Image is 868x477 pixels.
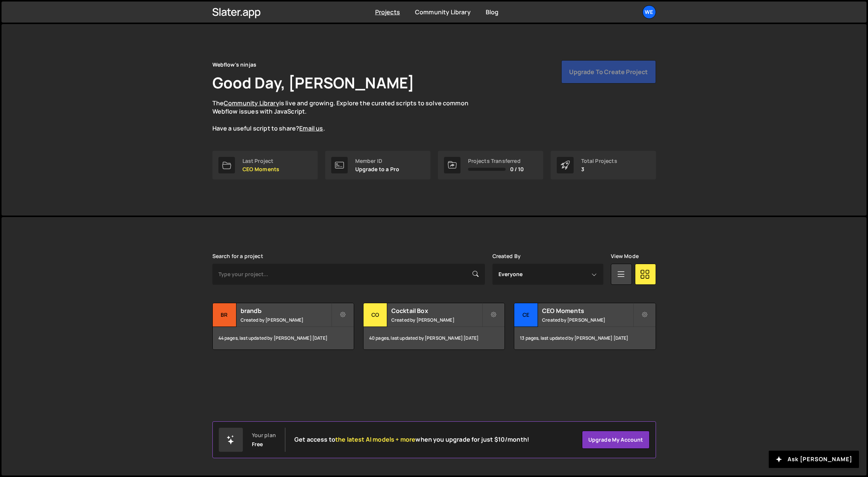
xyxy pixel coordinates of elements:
div: Projects Transferred [468,158,524,164]
div: Member ID [355,158,400,164]
h2: brandЪ [241,307,331,315]
a: CE CEO Moments Created by [PERSON_NAME] 13 pages, last updated by [PERSON_NAME] [DATE] [514,303,656,350]
div: Co [364,303,387,327]
div: Webflow's ninjas [212,60,257,69]
a: br brandЪ Created by [PERSON_NAME] 44 pages, last updated by [PERSON_NAME] [DATE] [212,303,354,350]
p: The is live and growing. Explore the curated scripts to solve common Webflow issues with JavaScri... [212,99,483,133]
h2: Get access to when you upgrade for just $10/month! [294,436,529,443]
div: 13 pages, last updated by [PERSON_NAME] [DATE] [514,327,655,349]
a: Co Cocktail Box Created by [PERSON_NAME] 40 pages, last updated by [PERSON_NAME] [DATE] [363,303,505,350]
a: Email us [299,124,323,132]
h1: Good Day, [PERSON_NAME] [212,72,415,93]
div: CE [514,303,538,327]
label: View Mode [611,253,639,259]
a: Upgrade my account [582,431,650,449]
div: Free [252,441,263,447]
a: Blog [486,8,499,16]
input: Type your project... [212,264,485,285]
p: Upgrade to a Pro [355,166,400,172]
h2: Cocktail Box [391,307,482,315]
small: Created by [PERSON_NAME] [391,317,482,323]
small: Created by [PERSON_NAME] [241,317,331,323]
a: We [642,5,656,19]
p: 3 [581,166,617,172]
div: br [213,303,236,327]
p: CEO Moments [242,166,280,172]
a: Community Library [224,99,279,107]
div: Your plan [252,432,276,438]
small: Created by [PERSON_NAME] [542,317,633,323]
span: 0 / 10 [510,166,524,172]
a: Projects [375,8,400,16]
div: Total Projects [581,158,617,164]
a: Last Project CEO Moments [212,151,318,179]
button: Ask [PERSON_NAME] [769,451,859,468]
label: Created By [492,253,521,259]
div: Last Project [242,158,280,164]
div: 40 pages, last updated by [PERSON_NAME] [DATE] [364,327,504,349]
div: 44 pages, last updated by [PERSON_NAME] [DATE] [213,327,354,349]
span: the latest AI models + more [335,435,415,444]
h2: CEO Moments [542,307,633,315]
a: Community Library [415,8,471,16]
label: Search for a project [212,253,263,259]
